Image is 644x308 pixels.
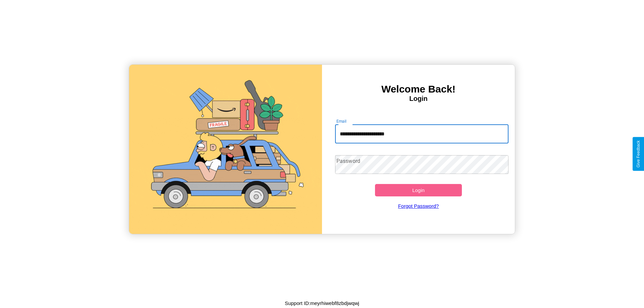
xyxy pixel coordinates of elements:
p: Support ID: meyrhiwebf8zbdjwqwj [285,299,359,308]
button: Login [375,184,462,196]
a: Forgot Password? [332,196,505,215]
h4: Login [322,95,515,103]
img: gif [129,65,322,234]
h3: Welcome Back! [322,83,515,95]
label: Email [336,118,347,124]
div: Give Feedback [636,140,641,168]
